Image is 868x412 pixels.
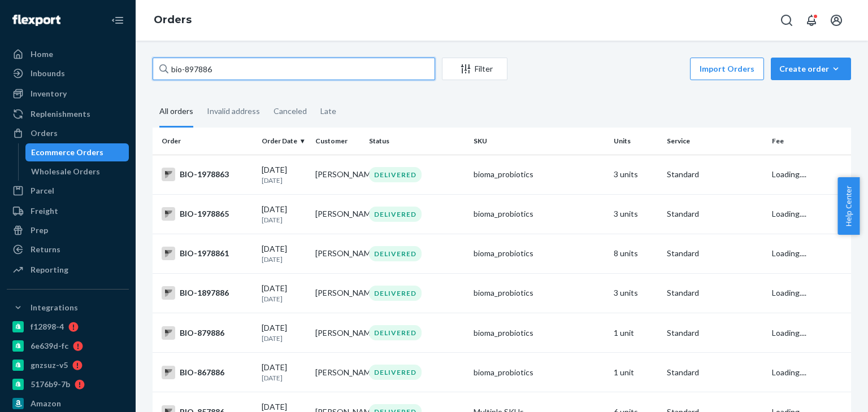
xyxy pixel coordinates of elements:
[7,202,129,220] a: Freight
[609,128,663,155] th: Units
[31,340,68,352] div: 6e639d-fc
[12,15,60,26] img: Flexport logo
[690,58,764,80] button: Import Orders
[609,313,663,353] td: 1 unit
[767,273,851,313] td: Loading....
[7,105,129,123] a: Replenishments
[474,287,604,299] div: bioma_probiotics
[274,97,307,126] div: Canceled
[262,204,306,225] div: [DATE]
[162,366,253,379] div: BIO-867886
[31,398,61,409] div: Amazon
[767,128,851,155] th: Fee
[31,244,60,255] div: Returns
[7,261,129,279] a: Reporting
[767,313,851,353] td: Loading....
[767,194,851,234] td: Loading....
[7,64,129,82] a: Inbounds
[262,164,306,185] div: [DATE]
[262,362,306,383] div: [DATE]
[31,205,58,217] div: Freight
[153,128,257,155] th: Order
[162,247,253,260] div: BIO-1978861
[609,353,663,392] td: 1 unit
[7,85,129,103] a: Inventory
[667,327,762,339] p: Standard
[442,63,507,74] div: Filter
[609,273,663,313] td: 3 units
[369,286,422,301] div: DELIVERED
[31,321,64,332] div: f12898-4
[474,208,604,220] div: bioma_probiotics
[31,49,53,60] div: Home
[162,326,253,340] div: BIO-879886
[7,356,129,374] a: gnzsuz-v5
[162,207,253,221] div: BIO-1978865
[667,287,762,299] p: Standard
[369,325,422,340] div: DELIVERED
[311,234,364,273] td: [PERSON_NAME]
[154,14,192,26] a: Orders
[7,337,129,355] a: 6e639d-fc
[31,68,65,79] div: Inbounds
[474,248,604,259] div: bioma_probiotics
[25,163,129,181] a: Wholesale Orders
[667,367,762,378] p: Standard
[257,128,311,155] th: Order Date
[31,88,67,99] div: Inventory
[31,264,68,275] div: Reporting
[609,234,663,273] td: 8 units
[311,194,364,234] td: [PERSON_NAME]
[667,169,762,180] p: Standard
[369,207,422,222] div: DELIVERED
[153,58,435,80] input: Search orders
[771,58,851,80] button: Create order
[369,246,422,261] div: DELIVERED
[31,225,48,236] div: Prep
[7,45,129,63] a: Home
[262,176,306,185] p: [DATE]
[662,128,767,155] th: Service
[825,9,848,32] button: Open account menu
[7,124,129,142] a: Orders
[262,243,306,264] div: [DATE]
[31,360,68,371] div: gnzsuz-v5
[469,128,609,155] th: SKU
[31,147,103,158] div: Ecommerce Orders
[7,375,129,393] a: 5176b9-7b
[311,155,364,194] td: [PERSON_NAME]
[262,294,306,304] p: [DATE]
[7,318,129,336] a: f12898-4
[262,255,306,264] p: [DATE]
[320,97,336,126] div: Late
[31,185,54,196] div: Parcel
[364,128,469,155] th: Status
[315,136,360,146] div: Customer
[7,240,129,258] a: Returns
[609,155,663,194] td: 3 units
[162,168,253,181] div: BIO-1978863
[262,322,306,343] div: [DATE]
[667,208,762,220] p: Standard
[779,63,843,74] div: Create order
[311,353,364,392] td: [PERSON_NAME]
[474,169,604,180] div: bioma_probiotics
[369,167,422,182] div: DELIVERED
[31,128,58,139] div: Orders
[145,4,201,37] ol: breadcrumbs
[162,286,253,300] div: BIO-1897886
[31,166,100,177] div: Wholesale Orders
[474,327,604,339] div: bioma_probiotics
[7,299,129,317] button: Integrations
[207,97,260,126] div: Invalid address
[262,334,306,343] p: [DATE]
[7,182,129,200] a: Parcel
[767,234,851,273] td: Loading....
[837,177,860,235] span: Help Center
[31,302,78,313] div: Integrations
[311,273,364,313] td: [PERSON_NAME]
[442,58,507,80] button: Filter
[667,248,762,259] p: Standard
[474,367,604,378] div: bioma_probiotics
[262,373,306,383] p: [DATE]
